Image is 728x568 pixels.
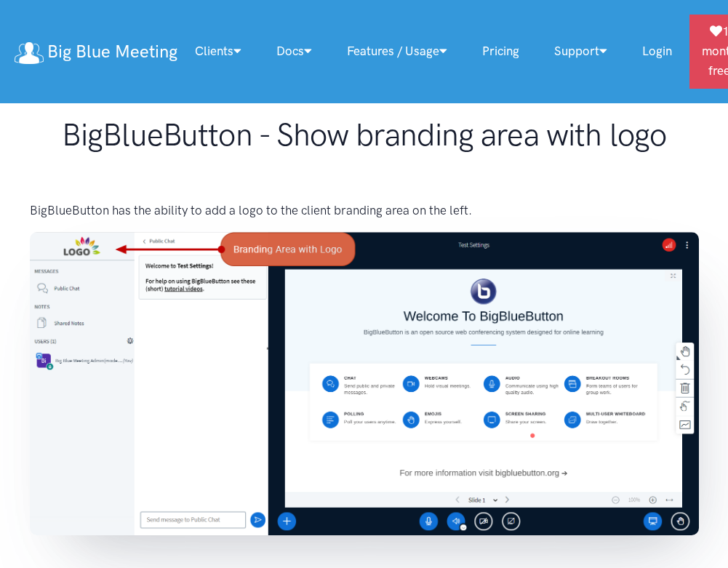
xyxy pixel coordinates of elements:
a: Login [625,36,689,67]
img: BigBlueButton - Logo Branding Area [30,232,699,535]
a: Features / Usage [329,36,465,67]
a: Support [537,36,625,67]
a: Pricing [465,36,537,67]
a: Docs [259,36,329,67]
p: BigBlueButton has the ability to add a logo to the client branding area on the left. [30,201,699,220]
img: logo [15,42,44,64]
h1: BigBlueButton - Show branding area with logo [30,116,699,154]
a: Clients [177,36,259,67]
a: Big Blue Meeting [15,36,177,67]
